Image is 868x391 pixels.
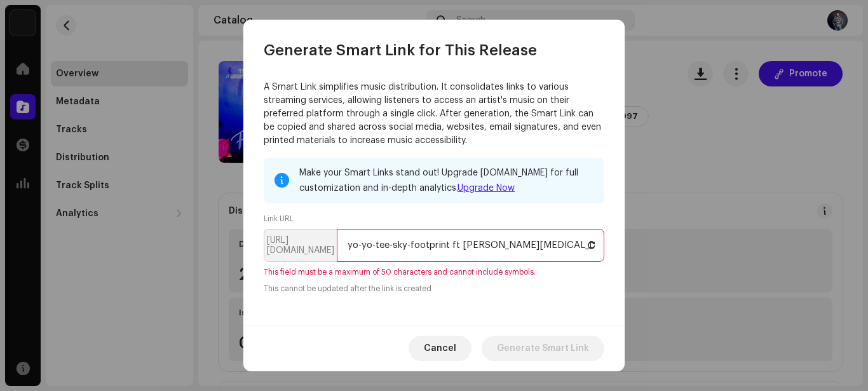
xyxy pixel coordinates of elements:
[264,81,604,147] p: A Smart Link simplifies music distribution. It consolidates links to various streaming services, ...
[409,336,471,361] button: Cancel
[482,336,604,361] button: Generate Smart Link
[264,282,431,295] small: This cannot be updated after the link is created
[497,336,589,361] span: Generate Smart Link
[299,165,594,196] div: Make your Smart Links stand out! Upgrade [DOMAIN_NAME] for full customization and in-depth analyt...
[458,184,515,193] a: Upgrade Now
[264,267,604,277] span: This field must be a maximum of 50 characters and cannot include symbols.
[264,214,294,224] label: Link URL
[264,229,337,262] p-inputgroup-addon: [URL][DOMAIN_NAME]
[424,336,456,361] span: Cancel
[243,20,625,60] div: Generate Smart Link for This Release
